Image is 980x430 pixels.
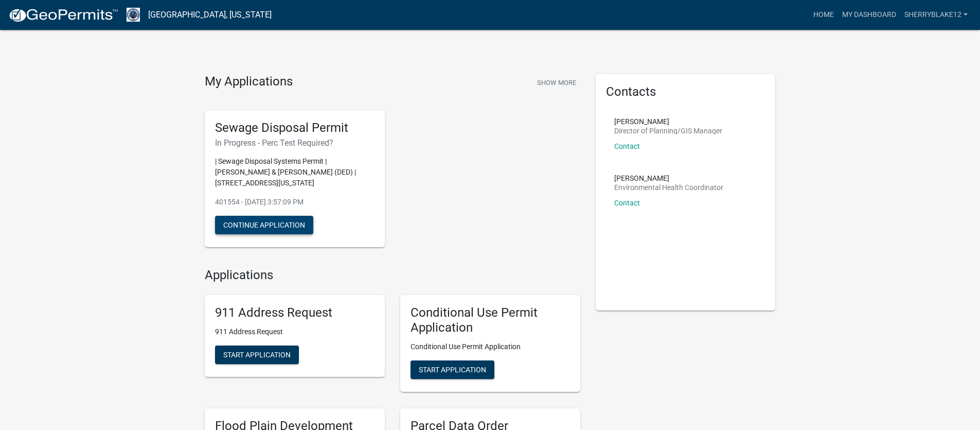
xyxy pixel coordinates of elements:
[215,156,375,188] p: | Sewage Disposal Systems Permit | [PERSON_NAME] & [PERSON_NAME] (DED) | [STREET_ADDRESS][US_STATE]
[205,74,293,90] h4: My Applications
[900,5,972,25] a: sherryblake12
[614,199,640,207] a: Contact
[411,341,570,352] p: Conditional Use Permit Application
[205,268,580,283] h4: Applications
[606,84,765,99] h5: Contacts
[838,5,900,25] a: My Dashboard
[614,127,722,134] p: Director of Planning/GIS Manager
[614,142,640,150] a: Contact
[223,351,291,359] span: Start Application
[809,5,838,25] a: Home
[215,216,313,234] button: Continue Application
[215,326,375,337] p: 911 Address Request
[614,175,723,182] p: [PERSON_NAME]
[127,8,140,22] img: Henry County, Iowa
[215,121,375,135] h5: Sewage Disposal Permit
[411,305,570,335] h5: Conditional Use Permit Application
[215,138,375,148] h6: In Progress - Perc Test Required?
[614,184,723,191] p: Environmental Health Coordinator
[614,118,722,125] p: [PERSON_NAME]
[148,6,272,24] a: [GEOGRAPHIC_DATA], [US_STATE]
[215,305,375,320] h5: 911 Address Request
[533,74,580,91] button: Show More
[419,365,486,373] span: Start Application
[215,346,299,364] button: Start Application
[215,197,375,208] p: 401554 - [DATE] 3:57:09 PM
[411,360,494,379] button: Start Application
